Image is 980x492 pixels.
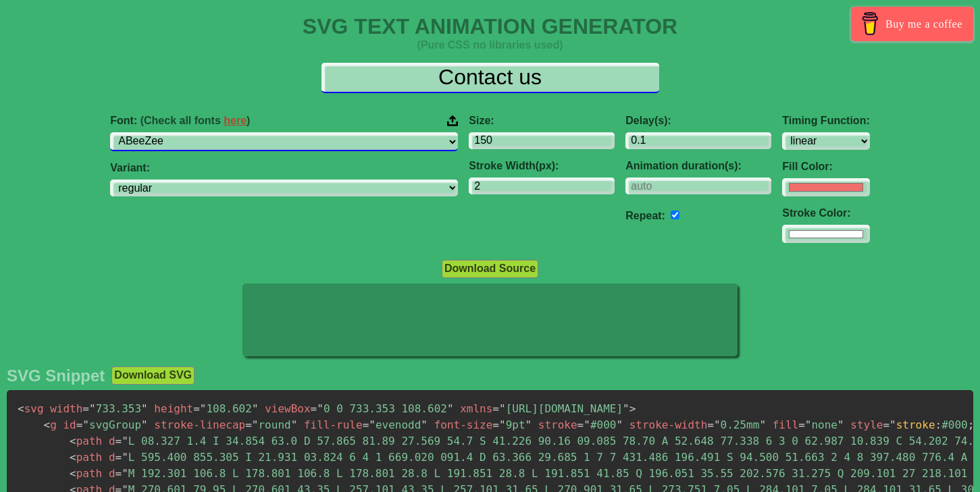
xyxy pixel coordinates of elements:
[111,366,195,384] button: Download SVG
[18,402,24,415] span: <
[499,418,506,431] span: "
[492,418,532,431] span: 9pt
[44,418,51,431] span: <
[44,418,57,431] span: g
[629,402,636,415] span: >
[577,418,623,431] span: #000
[82,402,147,415] span: 733.353
[625,115,771,127] label: Delay(s):
[837,418,844,431] span: "
[469,132,615,149] input: 100
[625,160,771,172] label: Animation duration(s):
[442,260,538,277] button: Download Source
[115,451,122,464] span: =
[109,435,115,447] span: d
[584,418,590,431] span: "
[70,467,102,480] span: path
[538,418,577,431] span: stroke
[141,402,148,415] span: "
[782,207,869,219] label: Stroke Color:
[193,402,258,415] span: 108.602
[896,418,935,431] span: stroke
[460,402,492,415] span: xmlns
[469,177,615,194] input: 2px
[525,418,532,431] span: "
[70,451,76,464] span: <
[321,63,659,93] input: Input Text Here
[885,12,962,36] span: Buy me a coffee
[492,402,629,415] span: [URL][DOMAIN_NAME]
[7,366,105,385] h2: SVG Snippet
[469,115,615,127] label: Size:
[291,418,298,431] span: "
[317,402,324,415] span: "
[492,402,499,415] span: =
[50,402,82,415] span: width
[363,418,369,431] span: =
[469,160,615,172] label: Stroke Width(px):
[759,418,766,431] span: "
[89,402,96,415] span: "
[805,418,812,431] span: "
[18,402,44,415] span: svg
[154,418,245,431] span: stroke-linecap
[82,402,89,415] span: =
[109,451,115,464] span: d
[629,418,708,431] span: stroke-width
[224,115,247,126] a: here
[245,418,297,431] span: round
[577,418,584,431] span: =
[109,467,115,480] span: d
[110,162,458,174] label: Variant:
[499,402,506,415] span: "
[252,402,259,415] span: "
[115,467,122,480] span: =
[122,467,128,480] span: "
[714,418,721,431] span: "
[798,418,844,431] span: none
[492,418,499,431] span: =
[70,451,102,464] span: path
[858,12,882,35] img: Buy me a coffee
[782,115,869,127] label: Timing Function:
[252,418,259,431] span: "
[154,402,193,415] span: height
[671,211,679,219] input: auto
[76,418,83,431] span: =
[304,418,363,431] span: fill-rule
[625,177,771,194] input: auto
[447,402,454,415] span: "
[110,115,250,127] span: Font:
[625,132,771,149] input: 0.1s
[200,402,207,415] span: "
[421,418,428,431] span: "
[265,402,310,415] span: viewBox
[623,402,629,415] span: "
[782,161,869,173] label: Fill Color:
[625,210,665,221] label: Repeat:
[63,418,76,431] span: id
[707,418,714,431] span: =
[70,467,76,480] span: <
[82,418,89,431] span: "
[434,418,493,431] span: font-size
[883,418,896,431] span: ="
[122,451,128,464] span: "
[707,418,766,431] span: 0.25mm
[76,418,148,431] span: svgGroup
[311,402,317,415] span: =
[193,402,200,415] span: =
[850,418,883,431] span: style
[773,418,799,431] span: fill
[122,435,128,447] span: "
[369,418,376,431] span: "
[798,418,805,431] span: =
[616,418,623,431] span: "
[115,435,122,447] span: =
[851,7,973,41] a: Buy me a coffee
[70,435,102,447] span: path
[363,418,428,431] span: evenodd
[935,418,942,431] span: :
[447,115,458,127] img: Upload your font
[140,115,251,126] span: (Check all fonts )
